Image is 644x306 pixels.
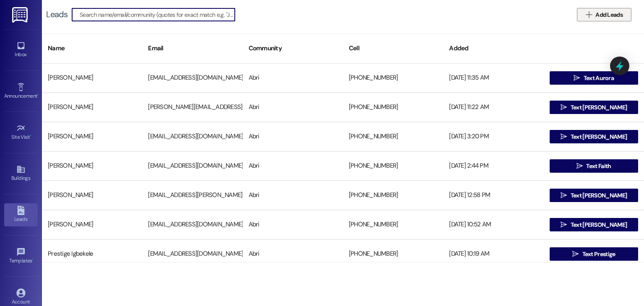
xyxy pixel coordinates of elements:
[42,216,142,233] div: [PERSON_NAME]
[243,246,343,262] div: Abri
[571,132,627,141] span: Text [PERSON_NAME]
[550,218,638,231] button: Text [PERSON_NAME]
[343,70,443,86] div: [PHONE_NUMBER]
[586,11,592,18] i: 
[561,192,567,199] i: 
[343,99,443,116] div: [PHONE_NUMBER]
[12,7,29,23] img: ResiDesk Logo
[142,158,242,174] div: [EMAIL_ADDRESS][DOMAIN_NAME]
[550,130,638,143] button: Text [PERSON_NAME]
[443,158,543,174] div: [DATE] 2:44 PM
[443,187,543,204] div: [DATE] 12:58 PM
[142,187,242,204] div: [EMAIL_ADDRESS][PERSON_NAME][DOMAIN_NAME]
[243,158,343,174] div: Abri
[443,38,543,59] div: Added
[30,133,31,139] span: •
[142,99,242,116] div: [PERSON_NAME][EMAIL_ADDRESS][PERSON_NAME][DOMAIN_NAME]
[42,99,142,116] div: [PERSON_NAME]
[561,104,567,111] i: 
[576,163,583,169] i: 
[243,99,343,116] div: Abri
[4,162,38,185] a: Buildings
[343,246,443,262] div: [PHONE_NUMBER]
[37,92,39,98] span: •
[142,246,242,262] div: [EMAIL_ADDRESS][DOMAIN_NAME]
[343,216,443,233] div: [PHONE_NUMBER]
[443,99,543,116] div: [DATE] 11:22 AM
[243,128,343,145] div: Abri
[586,162,611,171] span: Text Faith
[561,133,567,140] i: 
[80,9,235,21] input: Search name/email/community (quotes for exact match e.g. "John Smith")
[595,10,623,19] span: Add Leads
[4,245,38,267] a: Templates •
[142,128,242,145] div: [EMAIL_ADDRESS][DOMAIN_NAME]
[46,10,68,19] div: Leads
[561,221,567,228] i: 
[142,70,242,86] div: [EMAIL_ADDRESS][DOMAIN_NAME]
[550,247,638,261] button: Text Prestige
[571,103,627,112] span: Text [PERSON_NAME]
[343,128,443,145] div: [PHONE_NUMBER]
[574,75,580,81] i: 
[571,220,627,229] span: Text [PERSON_NAME]
[443,128,543,145] div: [DATE] 3:20 PM
[443,246,543,262] div: [DATE] 10:19 AM
[443,216,543,233] div: [DATE] 10:52 AM
[571,191,627,200] span: Text [PERSON_NAME]
[550,71,638,85] button: Text Aurora
[243,187,343,204] div: Abri
[4,39,38,61] a: Inbox
[42,158,142,174] div: [PERSON_NAME]
[42,187,142,204] div: [PERSON_NAME]
[42,70,142,86] div: [PERSON_NAME]
[550,101,638,114] button: Text [PERSON_NAME]
[243,216,343,233] div: Abri
[42,246,142,262] div: Prestige Igbekele
[582,250,615,259] span: Text Prestige
[577,8,631,21] button: Add Leads
[343,38,443,59] div: Cell
[550,159,638,173] button: Text Faith
[142,38,242,59] div: Email
[584,74,614,83] span: Text Aurora
[572,251,579,257] i: 
[142,216,242,233] div: [EMAIL_ADDRESS][DOMAIN_NAME]
[243,70,343,86] div: Abri
[243,38,343,59] div: Community
[42,38,142,59] div: Name
[4,121,38,144] a: Site Visit •
[32,257,34,262] span: •
[343,187,443,204] div: [PHONE_NUMBER]
[343,158,443,174] div: [PHONE_NUMBER]
[42,128,142,145] div: [PERSON_NAME]
[443,70,543,86] div: [DATE] 11:35 AM
[550,189,638,202] button: Text [PERSON_NAME]
[4,203,38,226] a: Leads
